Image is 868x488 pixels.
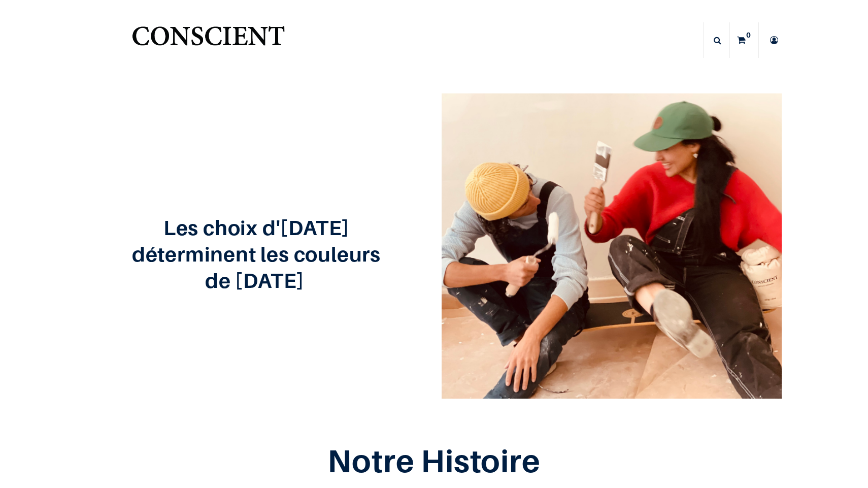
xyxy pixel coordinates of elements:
sup: 0 [744,30,753,40]
a: 0 [730,22,758,58]
img: Conscient [130,20,287,60]
h2: déterminent les couleurs [86,243,426,265]
h2: de [DATE] [86,269,426,291]
font: Notre Histoire [327,442,540,479]
h2: Les choix d'[DATE] [86,216,426,239]
a: Logo of Conscient [130,20,287,60]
